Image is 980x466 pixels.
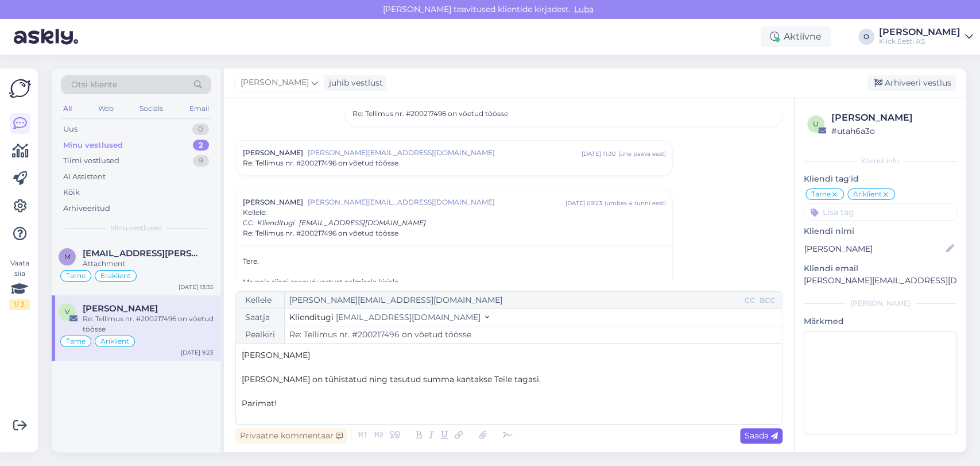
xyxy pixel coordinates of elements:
input: Recepient... [285,292,742,309]
div: Attachment [83,259,214,269]
div: Aktiivne [761,26,831,47]
div: Web [96,101,116,116]
div: All [61,101,74,116]
div: BCC [757,295,777,306]
input: Lisa nimi [804,242,944,255]
div: AI Assistent [63,171,106,183]
span: Eraklient [100,272,131,279]
div: Tiimi vestlused [63,155,119,167]
span: mirell.tarvis@gmail.com [83,248,202,259]
span: Klienditugi [257,218,295,227]
div: Pealkiri [236,326,285,343]
p: Kliendi tag'id [804,173,957,185]
div: Arhiveeri vestlus [867,75,956,91]
span: Re: Tellimus nr. #200217496 on võetud töösse [243,158,398,168]
div: ( ühe päeva eest ) [618,149,665,158]
div: # utah6a3o [831,125,954,137]
div: Vaata siia [9,258,30,310]
span: [PERSON_NAME] [243,197,303,207]
div: 1 / 3 [9,299,30,310]
div: Email [187,101,211,116]
span: Tarne [811,191,831,198]
div: 0 [192,124,209,135]
span: Klienditugi [289,312,334,322]
p: Märkmed [804,315,957,328]
span: [PERSON_NAME] [242,350,310,360]
div: Kõik [63,187,80,198]
button: Klienditugi [EMAIL_ADDRESS][DOMAIN_NAME] [289,311,489,323]
span: Re: Tellimus nr. #200217496 on võetud töösse [353,109,508,119]
div: Socials [137,101,165,116]
span: Luba [571,4,597,14]
span: Otsi kliente [71,79,117,91]
img: Askly Logo [9,78,31,99]
span: u [813,120,819,128]
span: Tarne [66,338,86,345]
div: O [858,29,874,45]
div: [PERSON_NAME] [831,111,954,125]
div: Klick Eesti AS [879,37,960,46]
div: [PERSON_NAME] [804,298,957,309]
p: Kliendi nimi [804,225,957,237]
input: Lisa tag [804,203,957,221]
div: Kliendi info [804,156,957,166]
span: [PERSON_NAME] [243,148,303,158]
span: Tarne [66,272,86,279]
div: [DATE] 09:23 [565,199,602,207]
div: [PERSON_NAME] [879,28,960,37]
div: Re: Tellimus nr. #200217496 on võetud töösse [83,314,214,334]
div: Ma pole siiani saanud vastust eelmisele kirjale. [243,277,665,287]
div: Minu vestlused [63,140,123,151]
div: 2 [193,140,209,151]
span: Äriklient [853,191,882,198]
div: Privaatne kommentaar [235,428,347,444]
span: [EMAIL_ADDRESS][DOMAIN_NAME] [299,218,426,227]
span: Minu vestlused [110,223,162,233]
div: Arhiveeritud [63,203,110,214]
div: ( umbes 4 tunni eest ) [604,199,665,207]
span: Parimat! [242,398,277,409]
div: Saatja [236,309,285,326]
input: Write subject here... [285,326,782,343]
div: [DATE] 11:30 [581,149,615,158]
span: V [65,307,69,316]
span: [EMAIL_ADDRESS][DOMAIN_NAME] [336,312,481,322]
span: CC : [243,218,255,227]
span: Re: Tellimus nr. #200217496 on võetud töösse [243,228,398,238]
span: Saada [745,430,778,441]
span: [PERSON_NAME][EMAIL_ADDRESS][DOMAIN_NAME] [308,148,581,158]
div: [DATE] 13:35 [179,283,214,291]
span: m [64,252,71,261]
a: [PERSON_NAME]Klick Eesti AS [879,28,973,46]
span: Äriklient [100,338,129,345]
div: juhib vestlust [324,77,383,89]
p: [PERSON_NAME][EMAIL_ADDRESS][DOMAIN_NAME] [804,275,957,287]
div: 9 [193,155,209,167]
span: [PERSON_NAME] [241,76,309,89]
div: [DATE] 9:23 [181,348,214,357]
span: Kellele : [243,208,267,217]
span: Vladimir Katõhhin [83,303,158,314]
span: [PERSON_NAME] on tühistatud ning tasutud summa kantakse Teile tagasi. [242,374,541,384]
p: Kliendi email [804,263,957,275]
div: CC [742,295,757,306]
span: [PERSON_NAME][EMAIL_ADDRESS][DOMAIN_NAME] [308,197,565,207]
div: Uus [63,124,78,135]
div: Kellele [236,292,285,309]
